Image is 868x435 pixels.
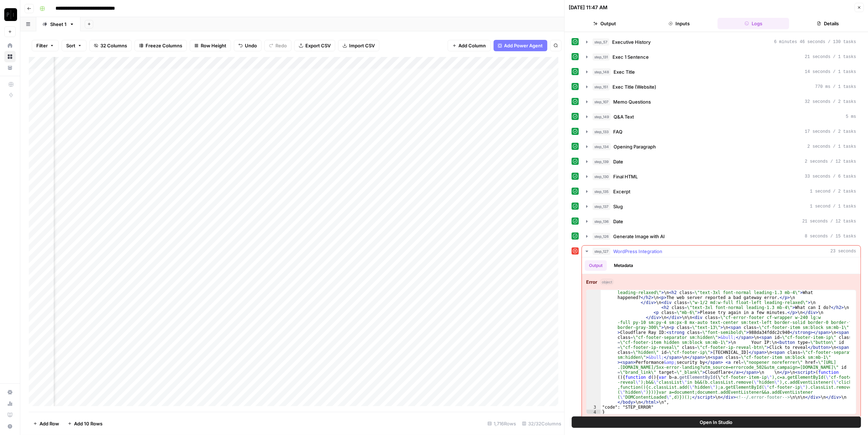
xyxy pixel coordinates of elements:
[74,420,102,427] span: Add 10 Rows
[245,42,257,49] span: Undo
[614,113,634,120] span: Q&A Text
[612,38,651,46] span: Executive History
[582,81,861,93] button: 770 ms / 1 tasks
[593,128,611,135] span: step_133
[587,410,601,415] div: 4
[582,216,861,227] button: 21 seconds / 12 tasks
[593,188,611,195] span: step_135
[4,409,16,421] a: Learning Hub
[614,128,623,135] span: FAQ
[774,39,856,45] span: 6 minutes 46 seconds / 130 tasks
[613,53,649,61] span: Exec 1 Sentence
[614,188,631,195] span: Excerpt
[593,143,611,150] span: step_134
[264,40,291,51] button: Redo
[305,42,331,49] span: Export CSV
[593,113,611,120] span: step_149
[613,83,657,90] span: Exec Title (Website)
[4,8,17,21] img: Paragon (Prod) Logo
[614,203,623,210] span: Slug
[593,233,611,240] span: step_126
[32,40,59,51] button: Filter
[201,42,226,49] span: Row Height
[582,201,861,212] button: 1 second / 1 tasks
[805,129,856,135] span: 17 seconds / 2 tasks
[146,42,182,49] span: Freeze Columns
[587,405,601,410] div: 3
[807,143,856,150] span: 2 seconds / 1 tasks
[846,114,856,120] span: 5 ms
[63,418,107,429] button: Add 10 Rows
[614,248,663,255] span: WordPress Integration
[810,188,856,195] span: 1 second / 2 tasks
[4,387,16,398] a: Settings
[275,42,287,49] span: Redo
[459,42,486,49] span: Add Column
[582,66,861,78] button: 14 seconds / 1 tasks
[100,42,127,49] span: 32 Columns
[572,416,861,428] button: Open In Studio
[805,158,856,165] span: 2 seconds / 12 tasks
[4,421,16,432] button: Help + Support
[643,18,715,29] button: Inputs
[805,54,856,60] span: 21 seconds / 1 tasks
[810,203,856,210] span: 1 second / 1 tasks
[36,42,48,49] span: Filter
[135,40,187,51] button: Freeze Columns
[593,83,610,90] span: step_151
[614,173,638,180] span: Final HTML
[4,40,16,51] a: Home
[614,218,624,225] span: Date
[582,141,861,152] button: 2 seconds / 1 tasks
[62,40,86,51] button: Sort
[610,260,638,271] button: Metadata
[349,42,375,49] span: Import CSV
[66,42,75,49] span: Sort
[582,257,861,419] div: 23 seconds
[50,21,67,28] div: Sheet 1
[89,40,132,51] button: 32 Columns
[4,51,16,62] a: Browse
[4,6,16,23] button: Workspace: Paragon (Prod)
[582,156,861,167] button: 2 seconds / 12 tasks
[593,68,611,75] span: step_148
[40,420,59,427] span: Add Row
[29,418,63,429] button: Add Row
[593,248,611,255] span: step_127
[582,231,861,242] button: 8 seconds / 15 tasks
[494,40,547,51] button: Add Power Agent
[234,40,262,51] button: Undo
[593,53,610,61] span: step_131
[614,98,651,105] span: Memo Questions
[586,278,598,285] strong: Error
[582,111,861,122] button: 5 ms
[338,40,379,51] button: Import CSV
[803,218,856,225] span: 21 seconds / 12 tasks
[593,38,610,46] span: step_57
[582,126,861,137] button: 17 seconds / 2 tasks
[519,418,564,429] div: 32/32 Columns
[582,186,861,197] button: 1 second / 2 tasks
[593,98,611,105] span: step_107
[448,40,491,51] button: Add Column
[504,42,543,49] span: Add Power Agent
[805,233,856,240] span: 8 seconds / 15 tasks
[593,158,611,165] span: step_139
[600,279,614,285] span: object
[582,51,861,63] button: 21 seconds / 1 tasks
[614,68,635,75] span: Exec Title
[485,418,519,429] div: 1,716 Rows
[718,18,789,29] button: Logs
[700,419,733,426] span: Open In Studio
[294,40,335,51] button: Export CSV
[593,203,611,210] span: step_137
[36,17,80,31] a: Sheet 1
[815,84,856,90] span: 770 ms / 1 tasks
[582,246,861,257] button: 23 seconds
[805,173,856,180] span: 33 seconds / 6 tasks
[792,18,864,29] button: Details
[582,171,861,182] button: 33 seconds / 6 tasks
[805,69,856,75] span: 14 seconds / 1 tasks
[569,4,608,11] div: [DATE] 11:47 AM
[4,62,16,73] a: Your Data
